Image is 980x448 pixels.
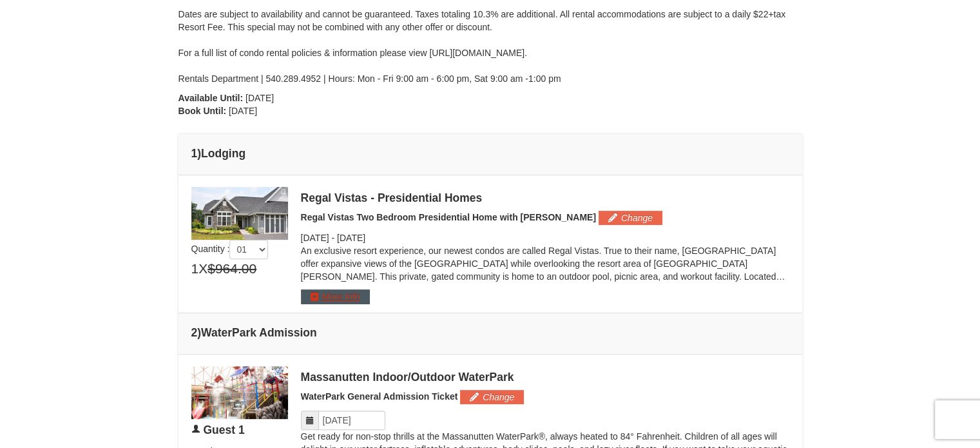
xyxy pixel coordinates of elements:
[301,289,370,304] button: More Info
[245,93,274,103] span: [DATE]
[229,106,257,116] span: [DATE]
[301,244,789,283] p: An exclusive resort experience, our newest condos are called Regal Vistas. True to their name, [G...
[197,326,201,339] span: )
[191,259,199,278] span: 1
[301,191,789,204] div: Regal Vistas - Presidential Homes
[301,371,789,384] div: Massanutten Indoor/Outdoor WaterPark
[191,244,269,254] span: Quantity :
[191,147,789,160] h4: 1 Lodging
[331,233,334,243] span: -
[301,212,596,222] span: Regal Vistas Two Bedroom Presidential Home with [PERSON_NAME]
[191,326,789,339] h4: 2 WaterPark Admission
[203,424,244,436] span: Guest 1
[207,259,256,278] span: $964.00
[191,366,288,419] img: 6619917-1403-22d2226d.jpg
[178,106,227,116] strong: Book Until:
[191,187,288,240] img: 19218991-1-902409a9.jpg
[198,259,207,278] span: X
[178,93,244,103] strong: Available Until:
[337,233,365,243] span: [DATE]
[599,211,662,225] button: Change
[301,391,458,402] span: WaterPark General Admission Ticket
[301,233,329,243] span: [DATE]
[460,390,524,404] button: Change
[197,147,201,160] span: )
